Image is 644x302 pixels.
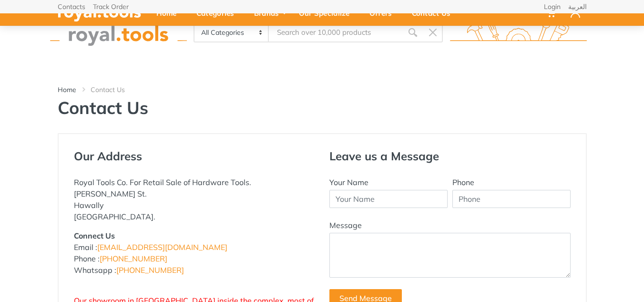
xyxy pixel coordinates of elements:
[544,3,561,10] a: Login
[74,177,315,222] p: Royal Tools Co. For Retail Sale of Hardware Tools. [PERSON_NAME] St. Hawally [GEOGRAPHIC_DATA].
[329,149,571,163] h4: Leave us a Message
[58,97,587,118] h1: Contact Us
[74,149,315,163] h4: Our Address
[568,3,587,10] a: العربية
[269,22,402,42] input: Site search
[58,85,76,94] a: Home
[452,190,571,208] input: Phone
[58,85,587,94] nav: breadcrumb
[452,177,474,188] label: Phone
[194,23,269,42] select: Category
[329,219,362,231] label: Message
[450,20,587,46] img: royal.tools Logo
[50,20,187,46] img: royal.tools Logo
[329,177,368,188] label: Your Name
[58,3,85,10] a: Contacts
[97,242,227,252] a: [EMAIL_ADDRESS][DOMAIN_NAME]
[116,265,184,275] a: [PHONE_NUMBER]
[93,3,129,10] a: Track Order
[74,231,115,240] strong: Connect Us
[329,190,448,208] input: Your Name
[91,85,139,94] li: Contact Us
[74,230,315,276] p: Email : Phone : Whatsapp :
[100,254,167,263] a: [PHONE_NUMBER]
